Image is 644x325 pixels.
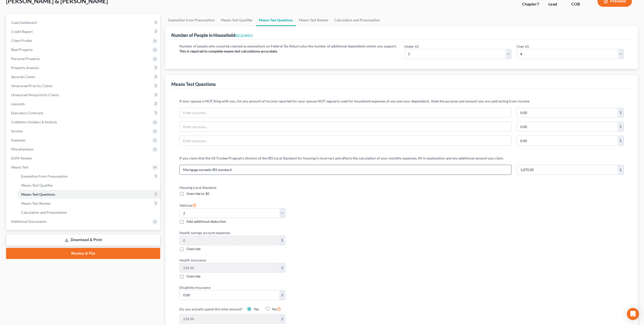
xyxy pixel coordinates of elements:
[279,290,285,300] div: $
[6,248,160,259] a: Review & File
[11,66,39,70] span: Property Analysis
[177,185,399,190] label: Housing Local Standard
[177,257,399,263] label: Health insurance
[177,285,399,290] label: Disability insurance
[7,18,160,27] a: Case Dashboard
[516,44,529,49] label: Over 65
[618,108,624,118] div: $
[179,306,243,312] label: Do you actually spend this total amount?
[17,199,160,208] a: Means Test Review
[279,236,285,245] div: $
[186,247,200,251] span: Override
[7,63,160,72] a: Property Analysis
[21,183,53,187] span: Means Test Qualifier
[272,307,277,311] span: No
[171,32,253,38] div: Number of People in Household
[11,93,59,97] span: Unsecured Nonpriority Claims
[21,192,55,196] span: Means Test Questions
[11,102,25,106] span: Lawsuits
[11,20,37,25] span: Case Dashboard
[279,263,285,273] div: $
[254,307,259,311] span: Yes
[11,38,32,43] span: Client Profile
[517,122,618,131] input: 0.00
[186,191,209,196] span: Override to $0
[179,156,624,161] p: If you claim that the US Trustee Program's division of the IRS Local Standard for housing is inco...
[7,99,160,109] a: Lawsuits
[7,90,160,99] a: Unsecured Nonpriority Claims
[179,202,196,208] label: Vehicles
[618,122,624,131] div: $
[571,1,589,7] div: COB
[7,81,160,90] a: Unsecured Priority Claims
[7,72,160,81] a: Secured Claims
[11,47,33,52] span: Real Property
[11,111,43,115] span: Executory Contracts
[165,14,218,26] a: Exemption from Presumption
[296,14,331,26] a: Means Test Review
[627,308,639,320] div: Open Intercom Messenger
[11,156,32,160] span: SOFA Review
[21,174,68,178] span: Exemption from Presumption
[618,136,624,145] div: $
[21,201,51,205] span: Means Test Review
[7,154,160,163] a: SOFA Review
[7,109,160,118] a: Executory Contracts
[235,33,253,38] span: REQUIRED
[11,138,25,142] span: Expenses
[177,230,399,235] label: Health savings account expenses
[21,210,67,214] span: Calculation and Presumption
[17,172,160,181] a: Exemption from Presumption
[17,181,160,190] a: Means Test Qualifier
[179,99,624,104] p: If your spouse is NOT filing with you, list any amount of income reported for your spouse NOT reg...
[537,2,539,6] span: 7
[180,165,511,175] input: Explanation for addtional amount...
[522,1,540,7] div: Chapter
[17,190,160,199] a: Means Test Questions
[11,165,28,169] span: Means Test
[180,136,511,145] input: Enter purpose...
[11,84,53,88] span: Unsecured Priority Claims
[180,236,279,245] input: 0.00
[180,263,279,273] input: 0.00
[186,219,226,224] span: Add additional deduction
[548,1,563,7] div: Lead
[7,27,160,36] a: Credit Report
[11,129,23,133] span: Income
[517,108,618,118] input: 0.00
[256,14,296,26] a: Means Test Questions
[180,122,511,131] input: Enter purpose...
[11,147,33,151] span: Miscellaneous
[17,208,160,217] a: Calculation and Presumption
[404,44,419,49] label: Under 65
[6,234,160,246] a: Download & Print
[186,274,200,278] span: Override
[11,219,47,224] span: Additional Documents
[180,314,279,324] input: 0.00
[517,136,618,145] input: 0.00
[179,49,277,53] strong: This is required to complete means test calculations accurately.
[180,108,511,118] input: Enter purpose...
[171,81,216,87] div: Means Test Questions
[179,44,399,49] p: Number of people who could be claimed as exemptions on Federal Tax Return plus the number of addi...
[180,290,279,300] input: 0.00
[11,57,40,61] span: Personal Property
[11,120,57,124] span: Codebtors Insiders & Notices
[11,75,35,79] span: Secured Claims
[218,14,256,26] a: Means Test Qualifier
[11,29,33,34] span: Credit Report
[618,165,624,175] div: $
[279,314,285,324] div: $
[517,165,618,175] input: 0.00
[331,14,383,26] a: Calculation and Presumption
